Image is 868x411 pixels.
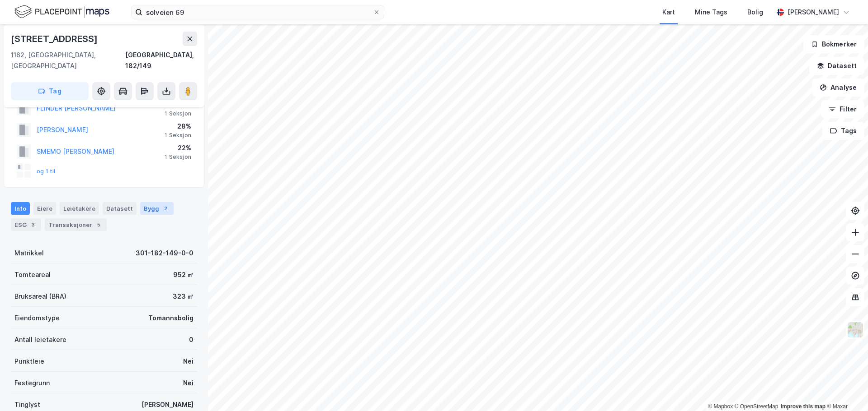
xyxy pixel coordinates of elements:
[14,356,44,367] div: Punktleie
[14,4,109,20] img: logo.f888ab2527a4732fd821a326f86c7f29.svg
[11,82,89,100] button: Tag
[148,313,193,323] div: Tomannsbolig
[165,121,191,132] div: 28%
[14,399,40,410] div: Tinglyst
[788,7,839,18] div: [PERSON_NAME]
[735,403,778,410] a: OpenStreetMap
[781,403,826,410] a: Improve this map
[695,7,727,18] div: Mine Tags
[165,132,191,139] div: 1 Seksjon
[812,79,864,97] button: Analyse
[14,378,50,388] div: Festegrunn
[821,100,864,118] button: Filter
[140,202,174,215] div: Bygg
[142,399,193,410] div: [PERSON_NAME]
[14,269,51,280] div: Tomteareal
[173,291,193,302] div: 323 ㎡
[847,321,864,338] img: Z
[183,356,193,367] div: Nei
[822,122,864,140] button: Tags
[173,269,193,280] div: 952 ㎡
[14,291,66,302] div: Bruksareal (BRA)
[165,143,191,153] div: 22%
[11,202,30,215] div: Info
[33,202,56,215] div: Eiere
[823,368,868,411] div: Kontrollprogram for chat
[14,334,66,345] div: Antall leietakere
[809,57,864,75] button: Datasett
[11,32,99,46] div: [STREET_ADDRESS]
[183,378,193,388] div: Nei
[823,368,868,411] iframe: Chat Widget
[11,50,125,71] div: 1162, [GEOGRAPHIC_DATA], [GEOGRAPHIC_DATA]
[142,5,373,19] input: Søk på adresse, matrikkel, gårdeiere, leietakere eller personer
[94,220,103,229] div: 5
[11,218,41,231] div: ESG
[136,248,193,259] div: 301-182-149-0-0
[125,50,197,71] div: [GEOGRAPHIC_DATA], 182/149
[708,403,733,410] a: Mapbox
[45,218,107,231] div: Transaksjoner
[60,202,99,215] div: Leietakere
[103,202,137,215] div: Datasett
[662,7,675,18] div: Kart
[803,35,864,53] button: Bokmerker
[747,7,763,18] div: Bolig
[14,313,60,323] div: Eiendomstype
[165,110,191,117] div: 1 Seksjon
[165,153,191,161] div: 1 Seksjon
[189,334,193,345] div: 0
[14,248,44,259] div: Matrikkel
[28,220,38,229] div: 3
[161,204,170,213] div: 2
